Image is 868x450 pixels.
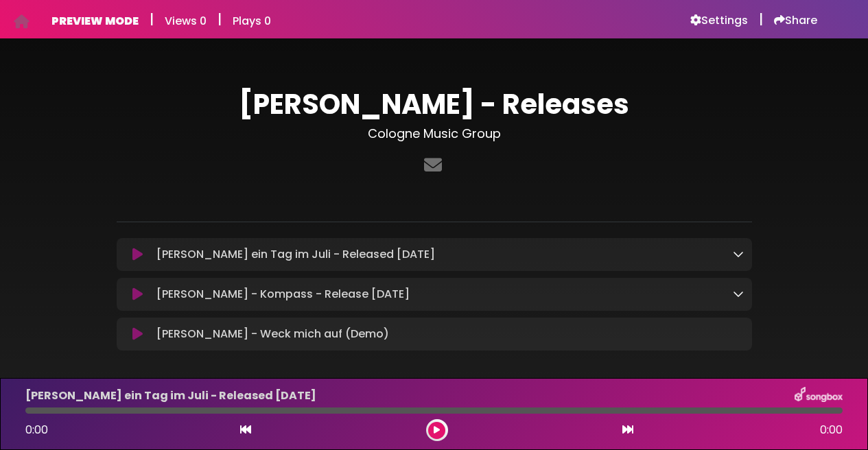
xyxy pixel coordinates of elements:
a: Share [774,14,817,27]
p: [PERSON_NAME] - Kompass - Release [DATE] [156,286,410,303]
h3: Cologne Music Group [117,126,752,141]
p: [PERSON_NAME] ein Tag im Juli - Released [DATE] [25,388,316,404]
h1: [PERSON_NAME] - Releases [117,88,752,121]
h5: | [218,11,222,27]
img: songbox-logo-white.png [795,387,843,405]
h5: | [150,11,154,27]
p: [PERSON_NAME] ein Tag im Juli - Released [DATE] [156,246,435,263]
h6: Views 0 [165,14,207,27]
h6: Plays 0 [233,14,271,27]
h6: PREVIEW MODE [51,14,139,27]
h5: | [759,11,763,27]
a: Settings [690,14,748,27]
p: [PERSON_NAME] - Weck mich auf (Demo) [156,326,389,342]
